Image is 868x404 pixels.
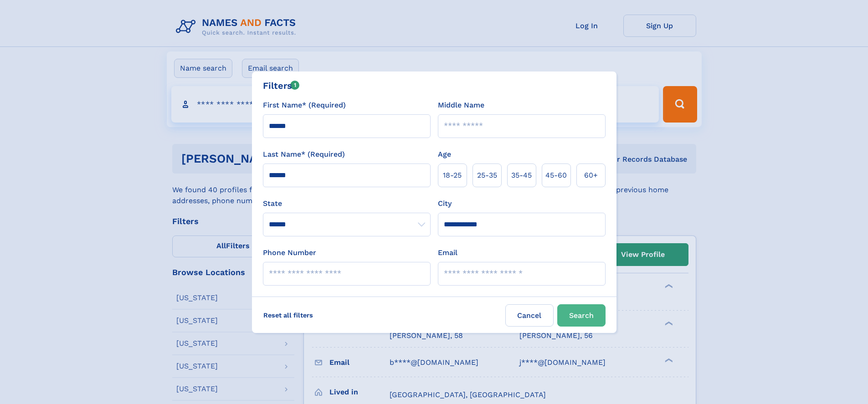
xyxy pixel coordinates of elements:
[263,198,431,209] label: State
[505,304,554,327] label: Cancel
[511,170,532,181] span: 35‑45
[477,170,497,181] span: 25‑35
[443,170,462,181] span: 18‑25
[584,170,598,181] span: 60+
[438,247,457,258] label: Email
[263,149,345,160] label: Last Name* (Required)
[438,149,451,160] label: Age
[263,100,346,111] label: First Name* (Required)
[438,100,484,111] label: Middle Name
[557,304,606,327] button: Search
[257,304,319,326] label: Reset all filters
[263,79,300,92] div: Filters
[438,198,452,209] label: City
[263,247,316,258] label: Phone Number
[545,170,567,181] span: 45‑60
